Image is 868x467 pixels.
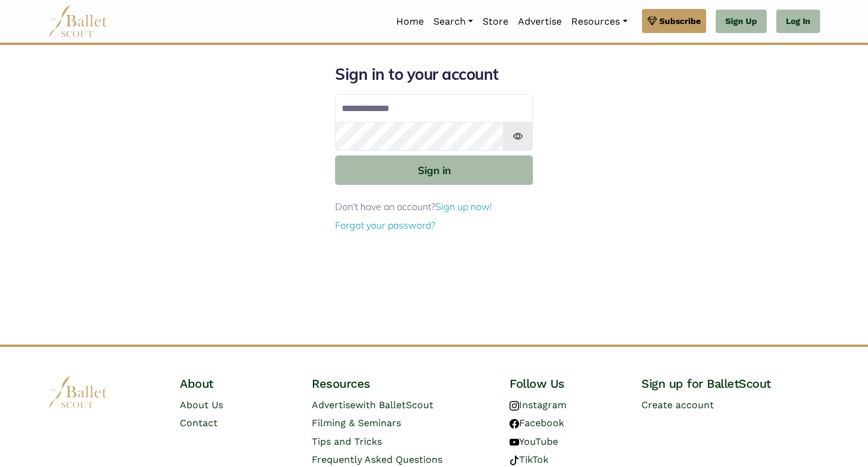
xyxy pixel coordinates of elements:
[510,399,566,411] a: Instagram
[513,9,566,34] a: Advertise
[776,10,820,34] a: Log In
[48,376,108,409] img: logo
[335,64,533,85] h1: Sign in to your account
[642,9,706,33] a: Subscribe
[641,399,714,411] a: Create account
[429,9,478,34] a: Search
[659,14,701,28] span: Subscribe
[355,399,433,411] span: with BalletScout
[312,436,382,447] a: Tips and Tricks
[312,454,442,465] a: Frequently Asked Questions
[180,399,223,411] a: About Us
[510,376,622,391] h4: Follow Us
[335,219,435,231] a: Forgot your password?
[566,9,632,34] a: Resources
[478,9,513,34] a: Store
[510,417,564,429] a: Facebook
[510,456,519,465] img: tiktok logo
[180,376,293,391] h4: About
[435,200,492,212] a: Sign up now!
[180,417,218,429] a: Contact
[510,436,558,447] a: YouTube
[312,417,401,429] a: Filming & Seminars
[716,10,767,34] a: Sign Up
[391,9,429,34] a: Home
[335,155,533,185] button: Sign in
[510,401,519,411] img: instagram logo
[510,419,519,429] img: facebook logo
[312,376,490,391] h4: Resources
[312,399,433,411] a: Advertisewith BalletScout
[647,14,657,28] img: gem.svg
[335,199,533,215] p: Don't have an account?
[641,376,820,391] h4: Sign up for BalletScout
[510,438,519,447] img: youtube logo
[510,454,548,465] a: TikTok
